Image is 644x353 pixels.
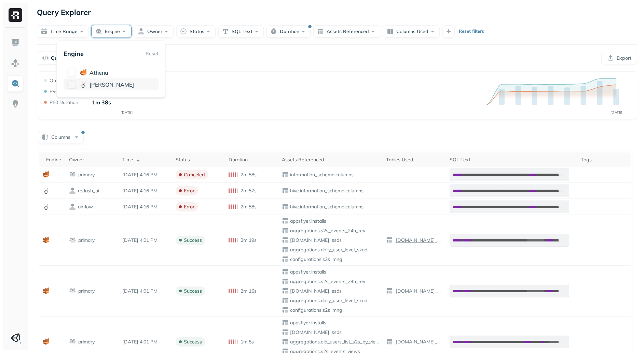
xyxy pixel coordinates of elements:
p: Sep 3, 2025 4:01 PM [122,237,169,244]
div: Engine [46,157,62,163]
img: table [386,288,393,294]
button: Assets Referenced [313,25,380,38]
button: Status [176,25,216,38]
img: table [282,218,289,224]
p: 2m 57s [241,188,257,194]
img: Assets [11,59,20,68]
p: Reset filters [459,28,484,35]
p: aggregations.s2s_events_24h_rev [289,227,379,234]
img: table [282,319,289,326]
p: Sep 3, 2025 4:16 PM [122,172,169,178]
p: 1m 38s [92,99,111,106]
p: Queries [50,77,67,84]
p: 2m 19s [241,237,257,244]
button: Engine [92,25,131,38]
button: Time Range [37,25,89,38]
div: Assets Referenced [282,157,379,163]
div: Status [176,157,222,163]
p: success [184,339,202,345]
img: table [386,237,393,244]
p: Sep 3, 2025 4:16 PM [122,204,169,210]
div: Tags [581,157,627,163]
p: aggregations.s2s_events_24h_rev [289,278,379,285]
p: appsflyer.installs [289,320,379,326]
p: appsflyer.installs [289,269,379,275]
p: redash_ui [78,188,99,194]
button: Duration [266,25,311,38]
img: table [282,329,289,336]
p: [DOMAIN_NAME]_ssds [289,237,379,244]
img: table [282,246,289,253]
img: table [282,288,289,294]
div: Time [122,156,169,164]
a: [DOMAIN_NAME]_ssds [393,237,443,244]
p: success [184,237,202,244]
span: athena [90,69,108,76]
img: table [282,268,289,275]
p: 2m 58s [241,172,257,178]
p: Sep 3, 2025 4:16 PM [122,188,169,194]
tspan: [DATE] [121,110,133,115]
p: primary [78,237,95,244]
img: table [282,187,289,194]
img: table [282,307,289,313]
img: table [282,297,289,304]
p: Query Explorer [37,6,91,18]
div: Owner [69,157,115,163]
img: table [282,237,289,244]
p: Sep 3, 2025 4:01 PM [122,339,169,345]
img: workgroup [69,171,76,178]
span: [PERSON_NAME] [90,81,134,88]
p: appsflyer.installs [289,218,379,224]
img: table [282,338,289,345]
img: Ryft [9,8,22,22]
button: SQL Text [218,25,264,38]
img: workgroup [69,288,76,294]
div: Tables Used [386,157,443,163]
button: Export [601,52,637,64]
p: error [184,204,194,210]
img: table [282,227,289,234]
img: table [386,338,393,345]
p: [DOMAIN_NAME]_ssds [394,288,443,294]
p: Engine [64,50,84,58]
p: hive.information_schema.columns [289,188,379,194]
p: 2m 58s [241,204,257,210]
img: Dashboard [11,38,20,47]
p: 1m 5s [241,339,254,345]
img: table [282,203,289,210]
button: Owner [134,25,174,38]
img: owner [69,203,76,210]
img: Unity [11,333,20,343]
p: P90 Duration [50,88,78,95]
div: Duration [229,157,275,163]
p: 2m 16s [241,288,257,294]
p: configurations.s2s_mng [289,256,379,263]
p: [DOMAIN_NAME]_ssds [289,288,379,294]
div: SQL Text [450,157,574,163]
tspan: [DATE] [611,110,622,115]
p: [DOMAIN_NAME]_ssds [289,329,379,336]
p: aggregations.daily_user_level_skad [289,247,379,253]
button: Columns [38,131,84,143]
img: workgroup [69,237,76,244]
p: [DOMAIN_NAME]_ssds [394,339,443,345]
p: aggregations.old_users_list_s2s_by_views [289,339,379,345]
p: error [184,188,194,194]
p: Sep 3, 2025 4:01 PM [122,288,169,294]
p: [DOMAIN_NAME]_ssds [394,237,443,244]
img: table [282,171,289,178]
p: Queries [51,55,69,61]
p: aggregations.daily_user_level_skad [289,297,379,304]
p: airflow [78,204,93,210]
a: [DOMAIN_NAME]_ssds [393,288,443,294]
p: success [184,288,202,294]
a: [DOMAIN_NAME]_ssds [393,339,443,345]
p: hive.information_schema.columns [289,204,379,210]
p: primary [78,339,95,345]
p: canceled [184,172,205,178]
img: table [282,278,289,285]
img: owner [69,187,76,194]
p: primary [78,172,95,178]
p: primary [78,288,95,294]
